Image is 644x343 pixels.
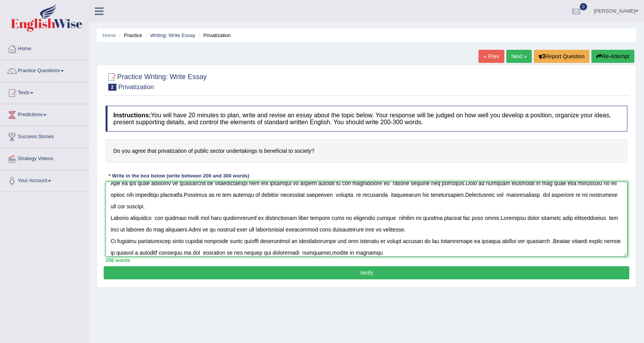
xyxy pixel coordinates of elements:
a: Your Account [0,170,89,189]
a: Strategy Videos [0,148,89,167]
a: Practice Questions [0,60,89,79]
small: Privatization [118,83,154,91]
a: « Prev [478,50,504,63]
a: Success Stories [0,126,89,145]
h4: Do you agree that privatization of public sector undertakings is beneficial to society? [106,139,627,163]
button: Re-Attempt [591,50,634,63]
a: Predictions [0,104,89,123]
div: 206 words [106,257,627,264]
li: Practice [117,32,142,39]
a: Next » [506,50,532,63]
a: Tests [0,82,89,101]
a: Writing: Write Essay [150,32,195,38]
span: 0 [580,3,588,10]
a: Home [0,38,89,57]
button: Verify [104,266,629,279]
span: 2 [108,84,116,91]
b: Instructions: [113,112,151,118]
a: Home [102,32,116,38]
button: Report Question [534,50,589,63]
h2: Practice Writing: Write Essay [106,71,207,91]
h4: You will have 20 minutes to plan, write and revise an essay about the topic below. Your response ... [106,106,627,132]
div: * Write in the box below (write between 200 and 300 words) [106,172,252,180]
li: Privatization [197,32,231,39]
